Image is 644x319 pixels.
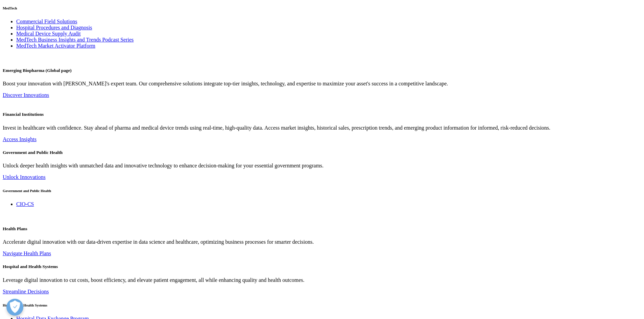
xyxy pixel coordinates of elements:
[3,189,641,193] h6: Government and Public Health
[16,37,134,43] a: MedTech Business Insights and Trends Podcast Series
[6,299,23,316] button: Open Preferences
[3,289,49,294] a: Streamline Decisions
[16,201,34,207] a: CIO-CS
[16,43,95,49] a: MedTech Market Activator Platform
[16,19,77,24] a: Commercial Field Solutions
[3,136,37,142] a: Access Insights
[3,226,641,232] h5: Health Plans
[3,125,641,131] p: Invest in healthcare with confidence. Stay ahead of pharma and medical device trends using real-t...
[3,264,641,269] h5: Hospital and Health Systems
[3,303,641,307] h6: Hospital and Health Systems
[3,174,46,180] a: Unlock Innovations
[3,239,641,245] p: Accelerate digital innovation with our data-driven expertise in data science and healthcare, opti...
[3,92,49,98] a: Discover Innovations
[3,163,641,169] p: Unlock deeper health insights with unmatched data and innovative technology to enhance decision-m...
[3,81,641,87] p: Boost your innovation with [PERSON_NAME]'s expert team. Our comprehensive solutions integrate top...
[3,150,641,155] h5: Government and Public Health
[3,277,641,283] p: Leverage digital innovation to cut costs, boost efficiency, and elevate patient engagement, all w...
[3,112,641,117] h5: Financial Institutions
[3,6,641,10] h6: MedTech
[16,25,92,30] a: Hospital Procedures and Diagnosis
[3,250,51,256] a: Navigate Health Plans
[3,68,641,73] h5: Emerging Biopharma (Global page)
[16,31,81,36] a: Medical Device Supply Audit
